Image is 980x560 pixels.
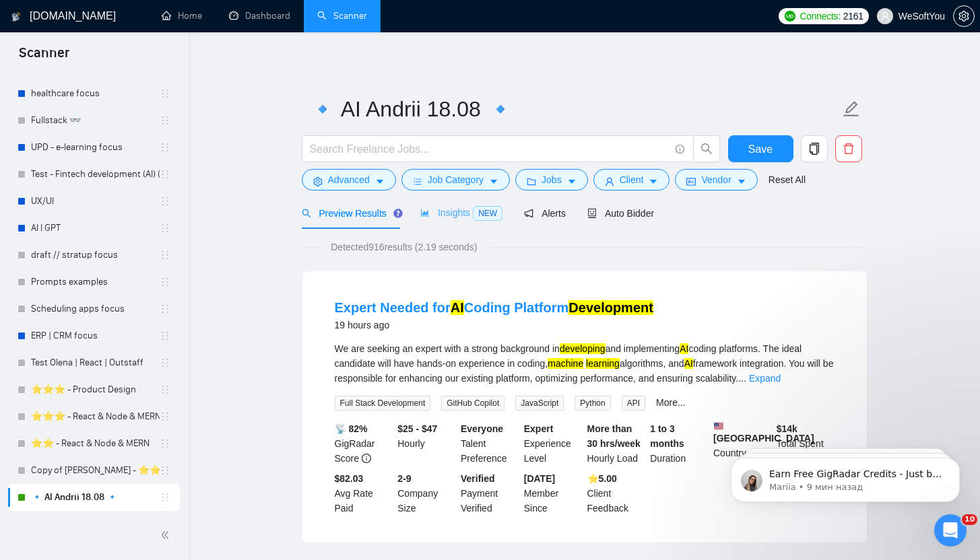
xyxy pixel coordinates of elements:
a: Reset All [769,172,806,187]
mark: AI [684,358,693,369]
div: GigRadar Score [332,421,395,466]
b: 2-9 [397,473,411,484]
span: user [605,176,614,186]
span: caret-down [737,176,746,186]
a: draft // stratup focus [31,242,160,269]
li: ⭐️⭐️ - React & Node & MERN [8,430,180,457]
div: Hourly [395,421,458,466]
span: Vendor [701,172,731,187]
span: holder [160,115,170,126]
span: area-chart [420,208,430,217]
a: Test - Fintech development (AI) (creation stage) [31,161,160,188]
mark: developing [560,343,606,354]
span: holder [160,169,170,180]
b: [DATE] [524,473,555,484]
span: holder [160,357,170,368]
div: Company Size [395,471,458,516]
span: setting [954,11,974,22]
span: holder [160,142,170,153]
div: Experience Level [521,421,585,466]
a: ⭐️⭐️ - React & Node & MERN [31,430,160,457]
li: ⭐️⭐️⭐️ - React & Node & MERN [8,403,180,430]
span: Job Category [428,172,484,187]
span: Connects: [799,9,840,24]
a: Fullstack 👓 [31,107,160,134]
mark: Development [568,300,653,315]
li: Test - Fintech development (AI) (creation stage) [8,161,180,188]
span: holder [160,196,170,207]
img: 🇺🇸 [714,421,723,431]
li: healthcare focus [8,80,180,107]
div: Duration [647,421,711,466]
b: Verified [461,473,495,484]
span: caret-down [489,176,498,186]
span: idcard [686,176,696,186]
a: ERP | CRM focus [31,322,160,349]
b: $25 - $47 [397,423,437,434]
li: draft // stratup focus [8,242,180,269]
button: barsJob Categorycaret-down [401,169,510,190]
a: searchScanner [317,10,367,22]
li: AI I GPT [8,215,180,242]
button: delete [835,135,862,162]
span: info-circle [676,145,684,153]
div: Talent Preference [458,421,521,466]
mark: machine [548,358,583,369]
li: Prompts examples [8,269,180,295]
li: Fullstack 👓 [8,107,180,134]
div: Payment Verified [458,471,521,516]
b: Expert [524,423,554,434]
li: Copy of Maksym M. - ⭐️⭐️ - Front Dev [8,457,180,484]
span: holder [160,384,170,395]
button: settingAdvancedcaret-down [302,169,396,190]
li: 🔹 AI Andrii 18.08 🔹 [8,484,180,511]
span: Client [620,172,644,187]
a: UPD - e-learning focus [31,134,160,161]
span: copy [802,143,827,155]
span: 2161 [843,9,863,24]
span: Preview Results [302,208,399,219]
span: search [694,143,719,155]
a: More... [656,397,686,408]
span: delete [836,143,861,155]
span: bars [413,176,422,186]
span: info-circle [362,454,371,463]
b: [GEOGRAPHIC_DATA] [713,421,814,444]
span: ... [738,373,746,384]
div: Total Spent [774,421,837,466]
div: Avg Rate Paid [332,471,395,516]
span: holder [160,277,170,287]
a: Copy of [PERSON_NAME] - ⭐️⭐️ - Front Dev [31,457,160,484]
button: copy [801,135,828,162]
li: UX/UI [8,188,180,215]
span: holder [160,304,170,314]
li: ERP | CRM focus [8,322,180,349]
b: ⭐️ 5.00 [587,473,617,484]
b: More than 30 hrs/week [587,423,641,449]
b: 1 to 3 months [650,423,684,449]
span: holder [160,250,170,260]
span: edit [843,100,860,118]
img: upwork-logo.png [785,11,795,22]
span: holder [160,223,170,234]
span: Jobs [542,172,562,187]
button: userClientcaret-down [593,169,670,190]
b: Everyone [461,423,503,434]
li: ⭐️⭐️⭐️ - Product Design [8,376,180,403]
a: healthcare focus [31,80,160,107]
span: Insights [420,207,502,218]
a: Expand [749,373,781,384]
button: Save [728,135,793,162]
span: Auto Bidder [587,208,654,219]
div: Tooltip anchor [392,207,404,219]
span: Python [575,396,610,411]
mark: AI [451,300,464,315]
a: setting [953,11,975,22]
span: Advanced [328,172,370,187]
span: caret-down [375,176,385,186]
span: holder [160,465,170,476]
span: Full Stack Development [335,396,431,411]
b: $ 14k [777,423,797,434]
